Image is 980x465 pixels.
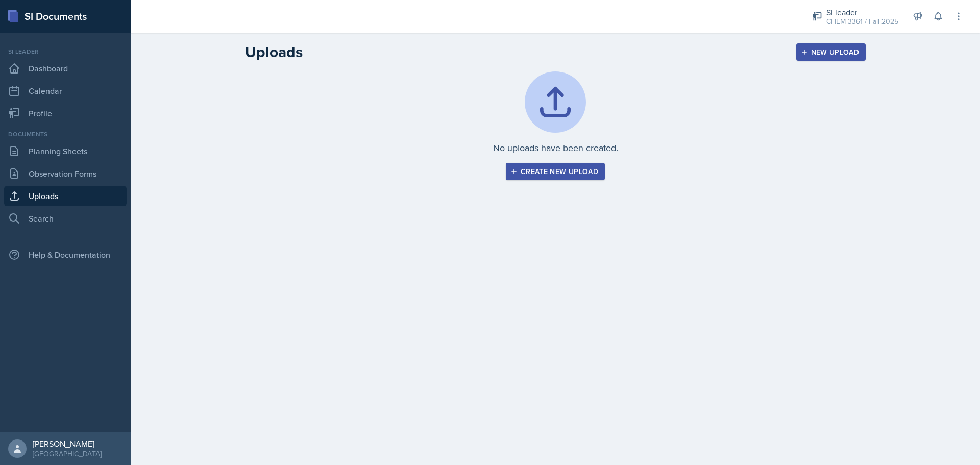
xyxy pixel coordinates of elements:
[512,167,598,176] div: Create new upload
[33,438,102,449] div: [PERSON_NAME]
[803,48,860,56] div: New Upload
[4,244,127,265] div: Help & Documentation
[4,186,127,206] a: Uploads
[4,103,127,124] a: Profile
[4,58,127,79] a: Dashboard
[4,81,127,101] a: Calendar
[4,141,127,161] a: Planning Sheets
[826,6,898,18] div: Si leader
[245,43,303,61] h2: Uploads
[4,208,127,229] a: Search
[826,16,898,27] div: CHEM 3361 / Fall 2025
[4,163,127,184] a: Observation Forms
[4,47,127,56] div: Si leader
[506,163,605,180] button: Create new upload
[493,141,618,155] p: No uploads have been created.
[33,449,102,459] div: [GEOGRAPHIC_DATA]
[4,130,127,139] div: Documents
[796,43,866,61] button: New Upload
